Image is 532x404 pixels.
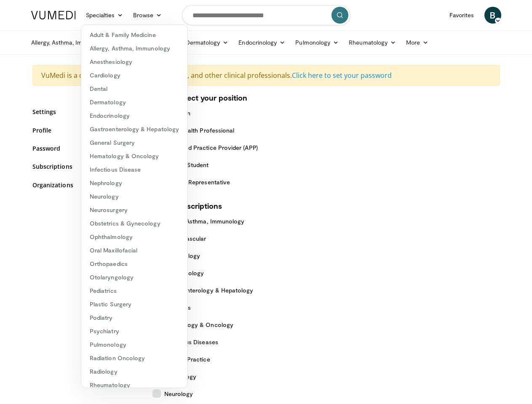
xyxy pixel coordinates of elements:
a: Neurology [81,190,187,203]
img: VuMedi Logo [31,11,76,19]
a: Adult & Family Medicine [81,28,187,42]
a: General Surgery [81,136,187,149]
a: Rheumatology [81,378,187,392]
span: Hematology & Oncology [164,320,233,329]
a: More [401,34,433,51]
div: Specialties [81,24,188,388]
a: Plastic Surgery [81,298,187,311]
a: Pulmonology [290,34,344,51]
a: Dental [81,82,187,96]
a: Obstetrics & Gynecology [81,217,187,230]
a: Allergy, Asthma, Immunology [81,42,187,55]
a: Subscriptions [32,162,140,171]
div: VuMedi is a community of physicians, dentists, and other clinical professionals. [32,65,500,86]
a: Allergy, Asthma, Immunology [26,34,122,51]
span: Allied Health Professional [164,126,235,135]
a: Hematology & Oncology [81,149,187,163]
a: Radiation Oncology [81,351,187,365]
a: Nephrology [81,176,187,190]
span: Allergy, Asthma, Immunology [164,217,245,226]
a: Rheumatology [344,34,401,51]
span: Infectious Diseases [164,338,218,346]
a: Settings [32,107,140,116]
span: Gastroenterology & Hepatology [164,286,254,295]
a: Psychiatry [81,324,187,338]
strong: Please select your position [152,93,247,102]
a: Radiology [81,365,187,378]
a: Neurosurgery [81,203,187,217]
a: Browse [128,7,167,24]
input: Search topics, interventions [182,5,350,25]
a: Oral Maxillofacial [81,244,187,257]
a: Password [32,144,140,153]
span: Neurology [164,389,193,398]
a: Orthopaedics [81,257,187,271]
a: Infectious Disease [81,163,187,176]
a: Otolaryngology [81,271,187,284]
a: Dermatology [81,96,187,109]
a: Specialties [81,7,128,24]
span: Advanced Practice Provider (APP) [164,143,258,152]
a: Organizations [32,181,140,189]
a: Favorites [444,7,479,24]
a: Endocrinology [233,34,290,51]
a: Click here to set your password [292,71,392,80]
a: Gastroenterology & Hepatology [81,122,187,136]
a: Cardiology [81,69,187,82]
a: Pulmonology [81,338,187,351]
a: Pediatrics [81,284,187,298]
span: Industry Representative [164,178,230,186]
a: B [484,7,501,24]
a: Endocrinology [81,109,187,122]
a: Anesthesiology [81,55,187,69]
a: Podiatry [81,311,187,324]
a: Ophthalmology [81,230,187,244]
a: Profile [32,126,140,135]
a: Dermatology [181,34,234,51]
